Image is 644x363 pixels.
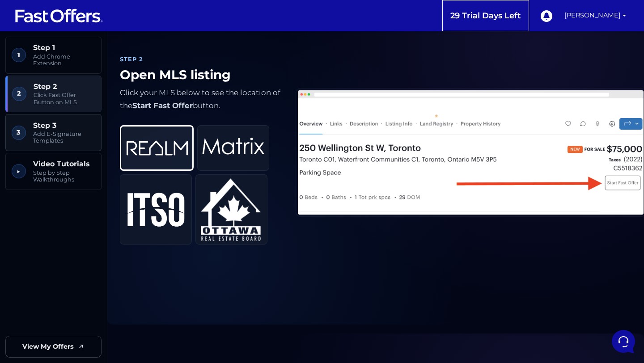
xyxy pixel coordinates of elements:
[20,144,146,153] input: Search for an Article...
[111,125,165,132] a: Open Help Center
[29,64,47,82] img: dark
[12,164,26,178] span: ▶︎
[610,328,637,355] iframe: Customerly Messenger Launcher
[33,131,95,144] span: Add E-Signature Templates
[62,281,117,301] button: Messages
[5,76,102,113] a: 2 Step 2 Click Fast Offer Button on MLS
[27,293,42,301] p: Home
[34,92,95,106] span: Click Fast Offer Button on MLS
[117,281,172,301] button: Help
[34,82,95,91] span: Step 2
[33,53,95,67] span: Add Chrome Extension
[33,121,95,130] span: Step 3
[144,50,165,57] a: See all
[5,37,102,74] a: 1 Step 1 Add Chrome Extension
[126,130,188,166] img: REALM
[14,89,165,107] button: Start a Conversation
[139,293,150,301] p: Help
[120,86,281,113] p: Click your MLS below to see the location of the button.
[7,7,150,36] h2: Hello [PERSON_NAME] 👋
[12,87,26,101] span: 2
[22,342,74,352] span: View My Offers
[5,336,102,358] a: View My Offers
[120,68,281,83] h1: Open MLS listing
[202,130,265,166] img: Matrix
[200,178,263,241] img: OREB
[14,125,61,132] span: Find an Answer
[443,6,529,26] a: 29 Trial Days Left
[33,169,95,183] span: Step by Step Walkthroughs
[120,55,281,64] div: Step 2
[125,191,187,228] img: ITSO
[33,43,95,52] span: Step 1
[77,293,102,301] p: Messages
[33,160,95,168] span: Video Tutorials
[132,101,193,110] strong: Start Fast Offer
[64,95,125,102] span: Start a Conversation
[7,281,62,301] button: Home
[12,48,26,62] span: 1
[14,64,32,82] img: dark
[5,114,102,151] a: 3 Step 3 Add E-Signature Templates
[14,50,72,57] span: Your Conversations
[12,126,26,140] span: 3
[5,153,102,190] a: ▶︎ Video Tutorials Step by Step Walkthroughs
